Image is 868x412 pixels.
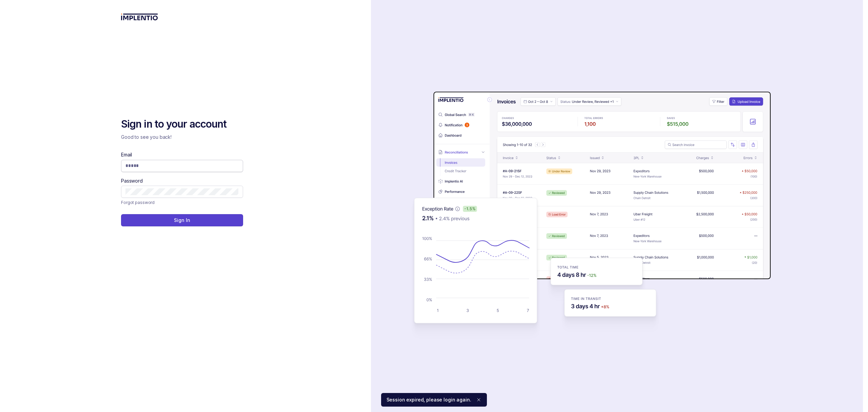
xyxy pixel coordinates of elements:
label: Password [121,177,143,184]
img: logo [121,14,158,20]
p: Session expired, please login again. [387,396,471,403]
p: Forgot password [121,199,155,206]
img: signin-background.svg [390,70,773,342]
p: Sign In [174,217,190,224]
h2: Sign in to your account [121,117,243,131]
button: Sign In [121,214,243,226]
label: Email [121,151,132,158]
a: Link Forgot password [121,199,155,206]
p: Good to see you back! [121,134,243,141]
